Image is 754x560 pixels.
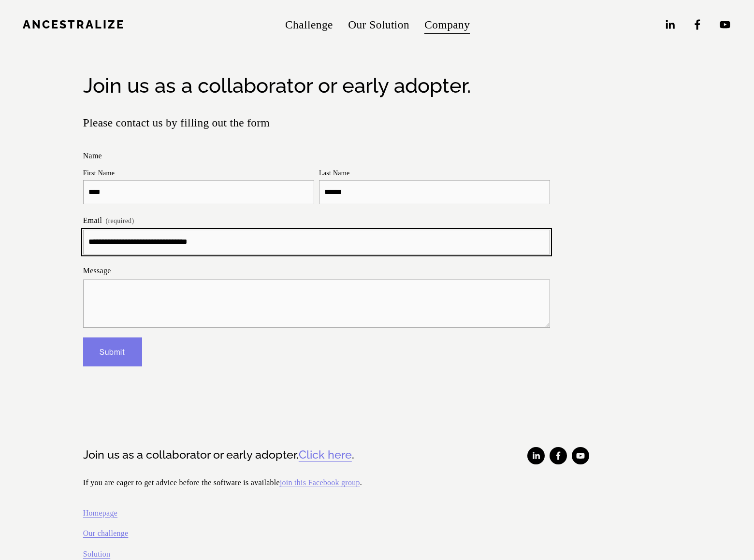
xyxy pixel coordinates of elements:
[83,149,102,163] span: Name
[83,112,671,133] p: Please contact us by filling out the form
[83,476,429,490] p: If you are eager to get advice before the software is available .
[100,348,125,357] span: Submit
[299,447,352,462] a: Click here
[550,447,567,464] a: Facebook
[691,18,704,31] a: Facebook
[83,337,142,366] button: SubmitSubmit
[280,476,360,490] a: join this Facebook group
[424,14,470,35] span: Company
[83,214,102,228] span: Email
[83,447,429,462] h3: Join us as a collaborator or early adopter. .
[348,14,409,36] a: Our Solution
[23,18,125,31] a: Ancestralize
[83,506,117,520] a: Homepage
[527,447,545,464] a: LinkedIn
[83,527,129,541] a: Our challenge
[106,215,134,227] span: (required)
[83,72,671,99] h2: Join us as a collaborator or early adopter.
[719,18,731,31] a: YouTube
[424,14,470,36] a: folder dropdown
[664,18,676,31] a: LinkedIn
[319,167,550,180] div: Last Name
[83,264,111,278] span: Message
[572,447,589,464] a: YouTube
[83,167,314,180] div: First Name
[285,14,333,36] a: Challenge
